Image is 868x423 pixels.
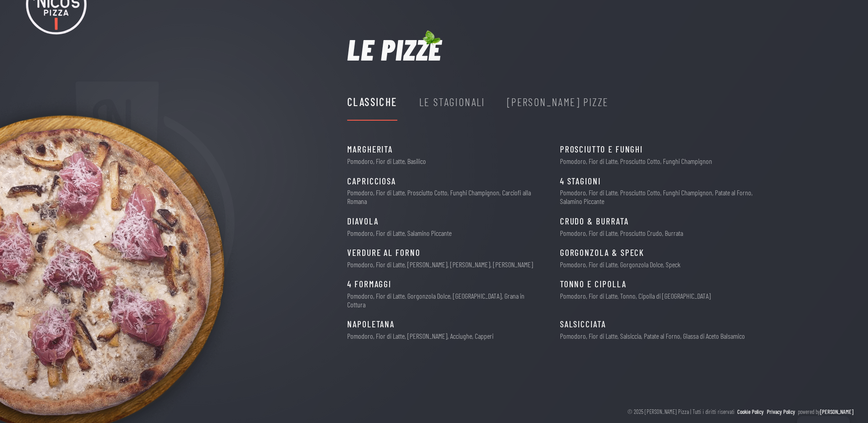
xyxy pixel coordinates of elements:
[560,260,680,269] p: Pomodoro, Fior di Latte, Gorgonzola Dolce, Speck
[347,246,421,260] span: Verdure al Forno
[507,93,609,111] div: [PERSON_NAME] Pizze
[560,246,645,260] span: Gorgonzola & Speck
[560,174,601,189] span: 4 Stagioni
[347,277,391,291] span: 4 Formaggi
[820,408,853,415] a: [PERSON_NAME]
[560,229,683,237] p: Pomodoro, Fior di Latte, Prosciutto Crudo, Burrata
[347,188,543,205] p: Pomodoro, Fior di Latte, Prosciutto Cotto, Funghi Champignon, Carciofi alla Romana
[347,93,397,111] div: Classiche
[560,331,745,340] p: Pomodoro, Fior di Latte, Salsiccia, Patate al Forno, Glassa di Aceto Balsamico
[347,214,378,229] span: Diavola
[560,277,627,291] span: Tonno e Cipolla
[767,407,795,416] a: Privacy Policy
[347,143,393,157] span: Margherita
[798,407,853,416] div: powered by
[347,331,493,340] p: Pomodoro, Fior di Latte, [PERSON_NAME], Acciughe, Capperi
[419,93,485,111] div: Le Stagionali
[347,174,396,189] span: Capricciosa
[347,157,426,165] p: Pomodoro, Fior di Latte, Basilico
[560,317,606,331] span: Salsicciata
[347,260,533,269] p: Pomodoro, Fior di Latte, [PERSON_NAME], [PERSON_NAME], [PERSON_NAME]
[347,35,442,64] h1: Le pizze
[737,407,764,416] a: Cookie Policy
[560,157,712,165] p: Pomodoro, Fior di Latte, Prosciutto Cotto, Funghi Champignon
[560,188,755,205] p: Pomodoro, Fior di Latte, Prosciutto Cotto, Funghi Champignon, Patate al Forno, Salamino Piccante
[627,407,734,416] div: © 2025 [PERSON_NAME] Pizza | Tutti i diritti riservati
[347,291,543,309] p: Pomodoro, Fior di Latte, Gorgonzola Dolce, [GEOGRAPHIC_DATA], Grana in Cottura
[560,214,629,229] span: CRUDO & BURRATA
[560,291,711,300] p: Pomodoro, Fior di Latte, Tonno, Cipolla di [GEOGRAPHIC_DATA]
[347,317,395,331] span: Napoletana
[347,229,452,237] p: Pomodoro, Fior di Latte, Salamino Piccante
[560,143,643,157] span: Prosciutto e Funghi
